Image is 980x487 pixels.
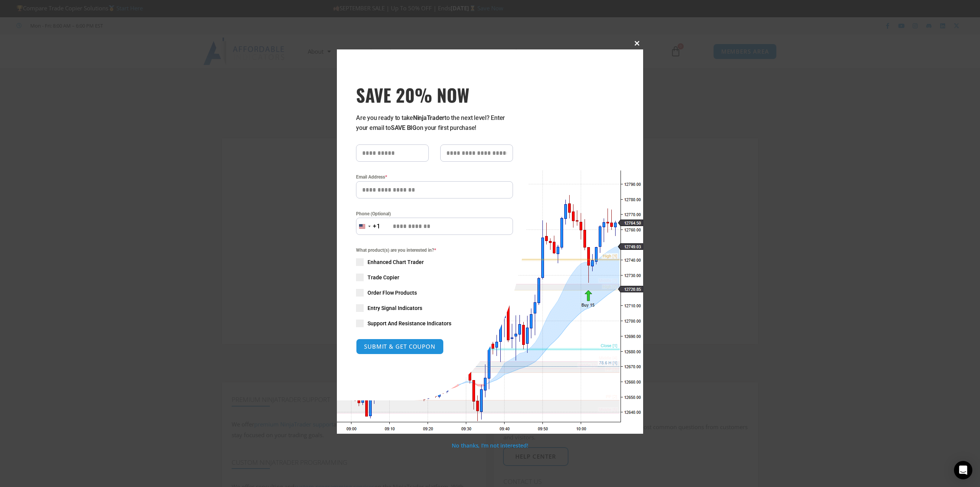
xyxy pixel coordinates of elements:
p: Are you ready to take to the next level? Enter your email to on your first purchase! [356,113,513,133]
label: Order Flow Products [356,289,513,297]
label: Entry Signal Indicators [356,304,513,312]
label: Email Address [356,173,513,181]
span: What product(s) are you interested in? [356,246,513,254]
div: Open Intercom Messenger [954,461,972,479]
a: No thanks, I’m not interested! [452,442,528,449]
h3: SAVE 20% NOW [356,84,513,105]
span: Support And Resistance Indicators [367,320,451,327]
span: Enhanced Chart Trader [367,258,424,266]
button: Selected country [356,218,381,235]
label: Enhanced Chart Trader [356,258,513,266]
span: Order Flow Products [367,289,417,297]
strong: NinjaTrader [413,114,444,121]
span: Entry Signal Indicators [367,304,422,312]
label: Support And Resistance Indicators [356,320,513,327]
span: Trade Copier [367,274,399,281]
label: Trade Copier [356,274,513,281]
strong: SAVE BIG [391,124,416,131]
div: +1 [373,221,381,231]
label: Phone (Optional) [356,210,513,218]
button: SUBMIT & GET COUPON [356,339,444,354]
